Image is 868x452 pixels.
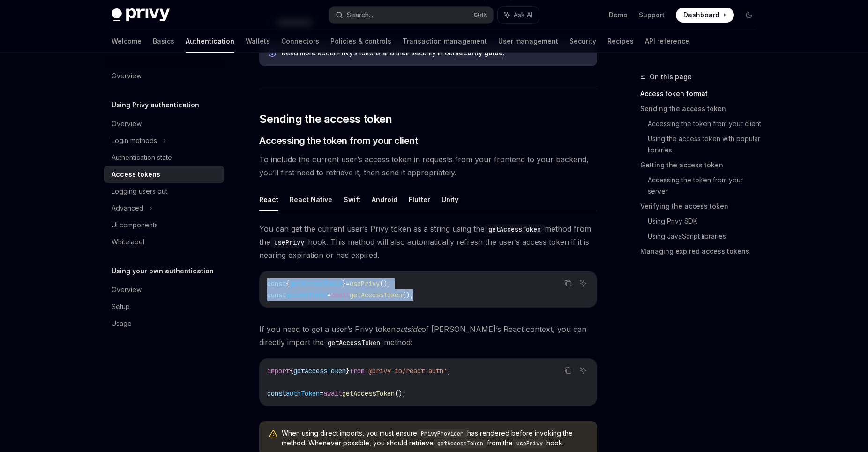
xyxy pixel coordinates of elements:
button: Copy the contents from the code block [562,364,574,377]
span: Accessing the token from your client [259,134,418,147]
a: Overview [104,115,224,132]
a: Transaction management [403,30,487,53]
a: Connectors [281,30,319,53]
a: API reference [645,30,689,53]
span: Ctrl K [473,11,487,19]
a: Overview [104,281,224,298]
a: User management [498,30,558,53]
em: outside [396,324,421,334]
span: getAccessToken [350,291,402,299]
svg: Warning [269,429,278,439]
button: Swift [344,188,360,211]
a: Authentication [186,30,234,53]
span: (); [402,291,413,299]
code: getAccessToken [434,439,487,448]
a: Demo [609,10,628,20]
a: Accessing the token from your client [648,116,764,131]
span: await [331,291,350,299]
span: accessToken [286,291,327,299]
span: getAccessToken [293,367,346,375]
div: Setup [112,301,130,312]
div: Advanced [112,203,143,214]
span: await [323,389,342,398]
span: } [342,279,346,288]
div: Access tokens [112,169,160,180]
code: usePrivy [270,237,308,248]
span: = [327,291,331,299]
h5: Using your own authentication [112,265,214,277]
div: Usage [112,318,132,329]
span: Ask AI [514,10,532,20]
code: PrivyProvider [417,429,467,438]
span: = [346,279,350,288]
button: Toggle dark mode [741,8,756,23]
a: Accessing the token from your server [648,173,764,199]
button: Android [372,188,397,211]
a: Sending the access token [640,101,764,116]
span: getAccessToken [342,389,395,398]
a: Logging users out [104,183,224,200]
button: Copy the contents from the code block [562,277,574,289]
a: Using the access token with popular libraries [648,131,764,158]
span: usePrivy [350,279,380,288]
div: Authentication state [112,152,172,163]
code: getAccessToken [485,224,545,234]
div: Search... [347,9,373,21]
div: Logging users out [112,186,167,197]
a: Policies & controls [330,30,391,53]
a: Usage [104,315,224,332]
button: Search...CtrlK [329,7,493,23]
div: Login methods [112,135,157,146]
a: Security [569,30,596,53]
a: Wallets [246,30,270,53]
code: getAccessToken [324,338,384,348]
span: const [267,389,286,398]
a: Using JavaScript libraries [648,229,764,244]
div: Whitelabel [112,236,144,248]
a: Overview [104,68,224,84]
div: Overview [112,118,142,129]
a: security guide [455,49,503,57]
span: from [350,367,365,375]
button: Flutter [409,188,430,211]
a: Access tokens [104,166,224,183]
a: Using Privy SDK [648,214,764,229]
span: ; [447,367,451,375]
span: authToken [286,389,320,398]
span: const [267,291,286,299]
div: UI components [112,219,158,231]
span: (); [395,389,406,398]
button: Ask AI [577,277,589,289]
span: const [267,279,286,288]
span: } [346,367,350,375]
a: Welcome [112,30,142,53]
span: Dashboard [683,10,719,20]
span: getAccessToken [290,279,342,288]
span: You can get the current user’s Privy token as a string using the method from the hook. This metho... [259,222,597,262]
button: React [259,188,278,211]
span: When using direct imports, you must ensure has rendered before invoking the method. Whenever poss... [282,429,588,448]
a: UI components [104,217,224,234]
span: On this page [650,71,692,83]
a: Access token format [640,86,764,101]
code: usePrivy [513,439,546,448]
span: import [267,367,290,375]
a: Whitelabel [104,234,224,250]
img: dark logo [112,8,170,22]
button: Ask AI [577,364,589,377]
a: Basics [153,30,174,53]
div: Overview [112,70,142,82]
span: { [290,367,293,375]
h5: Using Privy authentication [112,99,199,111]
span: { [286,279,290,288]
a: Getting the access token [640,158,764,173]
a: Recipes [607,30,634,53]
svg: Info [269,49,278,59]
a: Setup [104,298,224,315]
a: Dashboard [676,8,734,23]
span: (); [380,279,391,288]
a: Verifying the access token [640,199,764,214]
span: '@privy-io/react-auth' [365,367,447,375]
span: Read more about Privy’s tokens and their security in our . [282,48,588,58]
button: Unity [441,188,458,211]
